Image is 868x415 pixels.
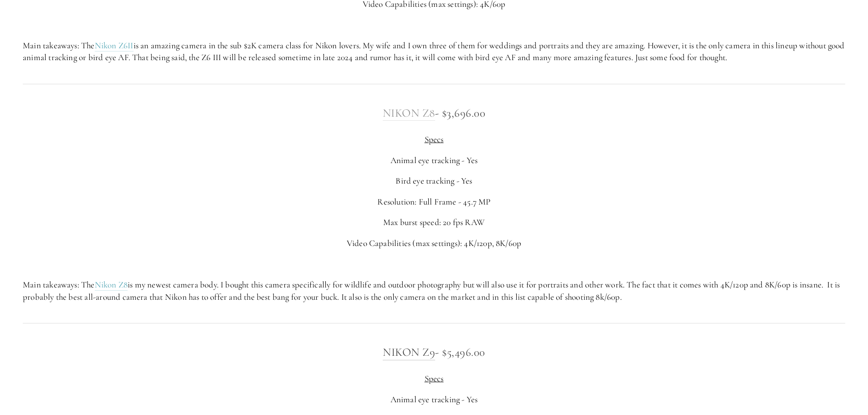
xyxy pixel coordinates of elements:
[95,40,134,51] a: Nikon Z6II
[23,104,845,122] h3: - $3,696.00
[23,279,845,303] p: Main takeaways: The is my newest camera body. I bought this camera specifically for wildlife and ...
[23,175,845,187] p: Bird eye tracking - Yes
[425,373,444,384] span: Specs
[383,345,435,360] a: Nikon Z9
[23,196,845,208] p: Resolution: Full Frame - 45.7 MP
[425,134,444,144] span: Specs
[23,216,845,229] p: Max burst speed: 20 fps RAW
[95,279,128,291] a: Nikon Z8
[23,154,845,167] p: Animal eye tracking - Yes
[23,394,845,406] p: Animal eye tracking - Yes
[23,40,845,64] p: Main takeaways: The is an amazing camera in the sub $2K camera class for Nikon lovers. My wife an...
[23,343,845,361] h3: - $5,496.00
[23,237,845,250] p: Video Capabilities (max settings): 4K/120p, 8K/60p
[383,106,435,121] a: Nikon Z8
